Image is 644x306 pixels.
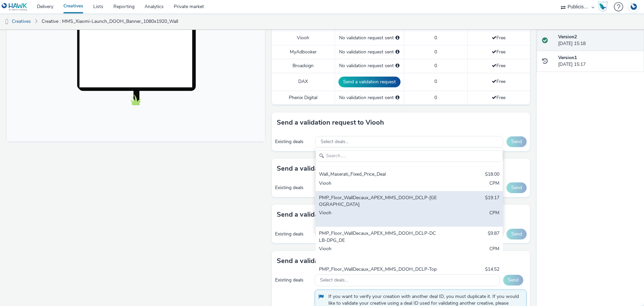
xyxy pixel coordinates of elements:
span: Select deals... [321,139,348,145]
strong: Version 2 [558,34,577,40]
td: MyAdbooker [272,45,335,59]
h3: Send a validation request to Viooh [277,118,384,128]
div: Wall_Maserati_Fixed_Price_Deal [319,171,438,179]
div: No validation request sent [338,62,400,69]
div: Existing deals [275,231,312,237]
button: Send [506,229,527,239]
div: PMP_Floor_WallDecaux_APEX_MMS_DOOH_DCLP-[GEOGRAPHIC_DATA] [319,194,438,208]
div: [DATE] 15:17 [558,54,639,68]
div: $18.00 [485,171,499,179]
div: $14.52 [485,266,499,280]
div: [DATE] 15:18 [558,34,639,47]
span: Free [492,78,505,85]
h3: Send a validation request to MyAdbooker [277,210,406,220]
img: Account DE [629,1,639,12]
a: Creative : MMS_Xiaomi-Launch_DOOH_Banner_1080x1920_Wall [38,13,181,30]
span: Free [492,62,505,69]
div: Please select a deal below and click on Send to send a validation request to Broadsign. [395,62,399,69]
div: Please select a deal below and click on Send to send a validation request to MyAdbooker. [395,49,399,55]
div: Please select a deal below and click on Send to send a validation request to Phenix Digital. [395,94,399,101]
a: Hawk Academy [598,1,610,12]
div: No validation request sent [338,94,400,101]
div: CPM [489,180,499,188]
div: Please select a deal below and click on Send to send a validation request to Viooh. [395,35,399,41]
h3: Send a validation request to Phenix Digital [277,256,409,266]
button: Send a validation request [338,77,400,87]
div: Viooh [319,180,438,188]
div: Existing deals [275,138,312,145]
td: Broadsign [272,59,335,73]
div: No validation request sent [338,35,400,41]
div: PMP_Floor_WallDecaux_APEX_MMS_DOOH_DCLP-TopMetropolen_DE [319,266,438,280]
div: No validation request sent [338,49,400,55]
div: $19.17 [485,194,499,208]
td: Phenix Digital [272,91,335,104]
img: undefined Logo [2,3,28,11]
div: Existing deals [275,277,311,283]
button: Send [506,182,527,193]
td: DAX [272,73,335,91]
span: 0 [434,62,437,69]
td: Viooh [272,31,335,45]
img: Hawk Academy [598,1,608,12]
div: $9.87 [488,230,499,244]
span: Free [492,35,505,41]
strong: Version 1 [558,54,577,61]
span: 0 [434,49,437,55]
img: Advertisement preview [98,21,161,134]
h3: Send a validation request to Broadsign [277,164,398,174]
span: 0 [434,94,437,101]
span: Select deals... [320,277,348,283]
div: Viooh [319,210,438,223]
span: 0 [434,35,437,41]
span: Free [492,49,505,55]
input: Search...... [316,150,503,162]
div: PMP_Floor_WallDecaux_APEX_MMS_DOOH_DCLP-DCLB-DPG_DE [319,230,438,244]
div: Existing deals [275,184,312,191]
div: CPM [489,210,499,223]
div: CPM [489,246,499,259]
button: Send [506,136,527,147]
div: Viooh [319,246,438,259]
span: 0 [434,78,437,85]
img: dooh [3,18,10,25]
span: Free [492,94,505,101]
button: Send [503,275,523,286]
